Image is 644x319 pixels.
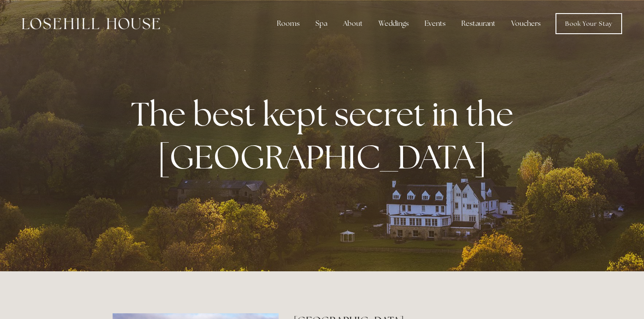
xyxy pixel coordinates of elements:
div: Spa [308,15,334,32]
div: Events [418,15,453,32]
img: Losehill House [22,18,160,29]
a: Vouchers [504,15,548,32]
a: Book Your Stay [556,13,622,34]
div: About [336,15,370,32]
div: Weddings [372,15,416,32]
div: Rooms [270,15,307,32]
div: Restaurant [454,15,502,32]
strong: The best kept secret in the [GEOGRAPHIC_DATA] [131,92,520,178]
